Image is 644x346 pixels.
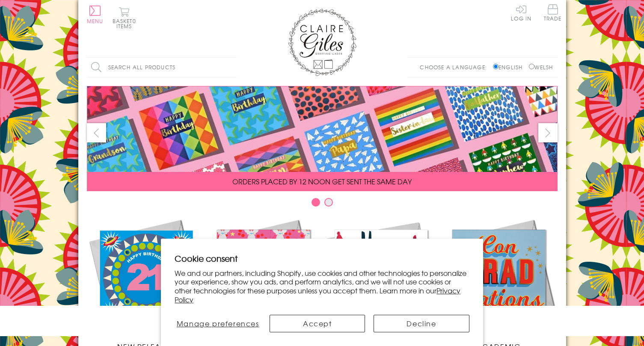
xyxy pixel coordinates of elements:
input: Search [228,58,237,77]
span: Manage preferences [177,318,259,328]
button: Menu [87,6,104,24]
button: Basket0 items [113,7,136,29]
input: Welsh [529,64,534,69]
span: Trade [544,4,562,21]
p: Choose a language: [420,63,491,71]
a: Trade [544,4,562,23]
input: Search all products [87,58,237,77]
button: Decline [374,315,469,332]
button: Carousel Page 1 (Current Slide) [312,198,320,207]
h2: Cookie consent [175,252,469,264]
p: We and our partners, including Shopify, use cookies and other technologies to personalize your ex... [175,269,469,304]
button: Accept [270,315,365,332]
button: prev [87,123,106,142]
a: Log In [511,4,531,21]
button: Manage preferences [175,315,261,332]
button: next [538,123,558,142]
span: Menu [87,17,104,25]
img: Claire Giles Greetings Cards [288,9,356,76]
span: ORDERS PLACED BY 12 NOON GET SENT THE SAME DAY [232,176,412,186]
span: 0 items [116,17,136,30]
div: Carousel Pagination [87,198,558,211]
button: Carousel Page 2 [324,198,333,207]
input: English [493,64,499,69]
label: English [493,63,527,71]
a: Privacy Policy [175,285,460,305]
label: Welsh [529,63,553,71]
